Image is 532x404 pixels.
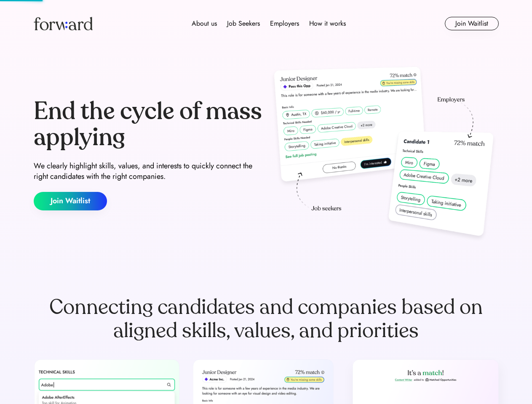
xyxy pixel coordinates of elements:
img: hero-image.png [270,64,499,245]
div: How it works [309,19,346,29]
div: We clearly highlight skills, values, and interests to quickly connect the right candidates with t... [34,161,263,182]
img: Forward logo [34,17,93,30]
button: Join Waitlist [34,192,107,210]
button: Join Waitlist [445,17,499,30]
div: Job Seekers [227,19,260,29]
div: Connecting candidates and companies based on aligned skills, values, and priorities [34,295,499,343]
div: About us [192,19,217,29]
div: End the cycle of mass applying [34,98,263,150]
div: Employers [270,19,299,29]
